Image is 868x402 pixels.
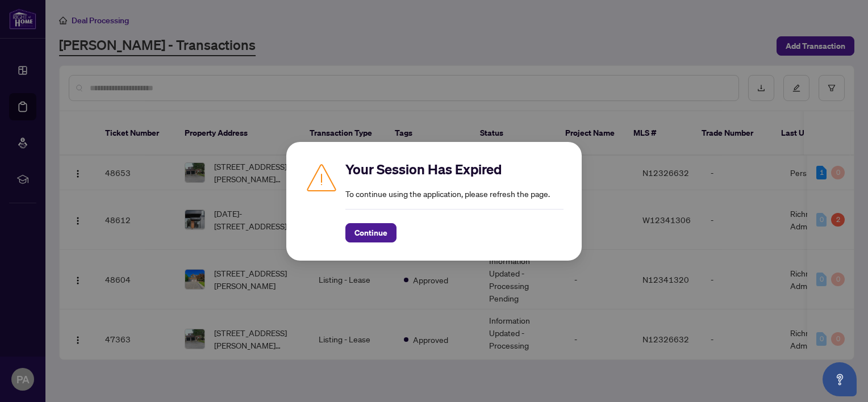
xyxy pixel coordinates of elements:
[345,223,397,242] button: Continue
[823,362,857,396] button: Open asap
[354,224,387,242] span: Continue
[345,160,564,242] div: To continue using the application, please refresh the page.
[345,160,564,178] h2: Your Session Has Expired
[304,160,339,194] img: Caution icon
